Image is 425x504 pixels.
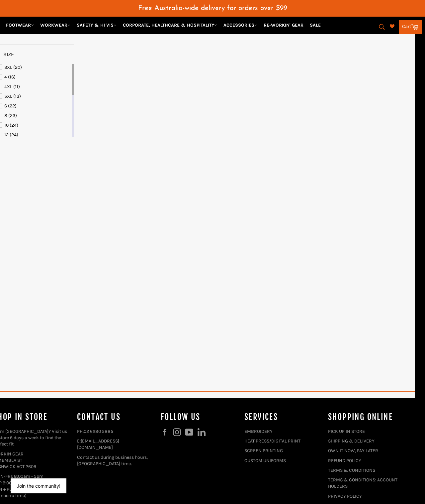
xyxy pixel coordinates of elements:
span: (11) [13,84,20,89]
a: REFUND POLICY [328,458,361,463]
a: TERMS & CONDITIONS [328,467,375,473]
h4: services [244,412,321,423]
button: Join the community! [17,483,60,489]
h4: SHOPPING ONLINE [328,412,405,423]
h4: Contact Us [77,412,154,423]
a: PRIVACY POLICY [328,493,362,499]
p: E: [77,438,154,451]
a: SALE [307,19,323,31]
span: (22) [8,103,17,109]
a: OWN IT NOW, PAY LATER [328,448,378,453]
a: SCREEN PRINTING [244,448,283,453]
a: Cart [399,20,422,34]
span: 12 [4,132,9,138]
a: WORKWEAR [38,19,73,31]
span: (24) [10,132,18,138]
a: ACCESSORIES [221,19,260,31]
a: SHIPPING & DELIVERY [328,438,375,444]
span: 4XL [4,84,12,89]
span: (13) [13,93,21,99]
a: PICK UP IN STORE [328,429,365,434]
a: 02 6280 5885 [84,429,113,434]
span: (1) [19,29,24,34]
span: Free Australia-wide delivery for orders over $99 [138,5,287,12]
span: WHITE [4,29,18,34]
a: CUSTOM UNIFORMS [244,458,286,463]
a: FOOTWEAR [3,19,37,31]
span: 10 [4,122,9,128]
a: [EMAIL_ADDRESS][DOMAIN_NAME] [77,438,119,450]
span: (20) [13,64,22,70]
span: 5XL [4,93,12,99]
h4: Follow us [161,412,238,423]
span: 8 [4,113,7,118]
a: EMBROIDERY [244,429,273,434]
a: CORPORATE, HEALTHCARE & HOSPITALITY [120,19,220,31]
span: (24) [10,122,18,128]
span: 4 [4,74,7,80]
span: (23) [8,113,17,118]
span: 3XL [4,64,12,70]
p: Contact us during business hours, [GEOGRAPHIC_DATA] time. [77,454,154,467]
a: HEAT PRESS/DIGITAL PRINT [244,438,300,444]
p: PH: [77,428,154,435]
span: 6 [4,103,7,109]
a: SAFETY & HI VIS [74,19,119,31]
a: RE-WORKIN' GEAR [261,19,306,31]
a: TERMS & CONDITIONS: ACCOUNT HOLDERS [328,477,397,489]
span: (16) [8,74,16,80]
